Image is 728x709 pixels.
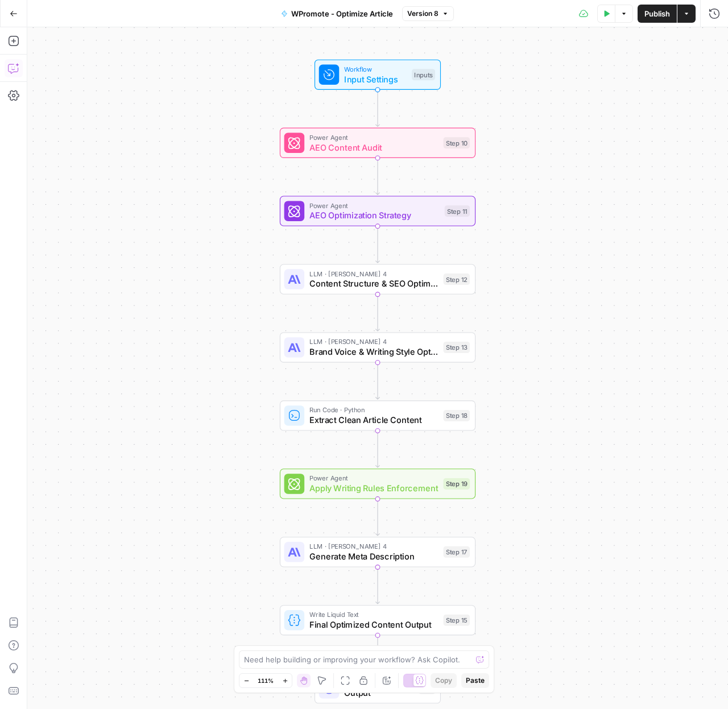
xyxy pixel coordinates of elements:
span: Power Agent [309,200,440,210]
span: AEO Optimization Strategy [309,209,440,222]
span: Generate Meta Description [309,550,439,563]
g: Edge from step_11 to step_12 [376,226,380,263]
div: LLM · [PERSON_NAME] 4Brand Voice & Writing Style OptimizationStep 13 [280,332,475,362]
span: Final Optimized Content Output [309,618,439,631]
div: LLM · [PERSON_NAME] 4Content Structure & SEO OptimizationStep 12 [280,264,475,294]
div: Inputs [412,69,435,80]
div: Power AgentAEO Content AuditStep 10 [280,128,475,158]
span: Publish [644,8,670,19]
button: WPromote - Optimize Article [274,5,400,23]
button: Paste [461,673,489,688]
span: WPromote - Optimize Article [291,8,393,19]
span: Power Agent [309,473,439,483]
div: WorkflowInput SettingsInputs [280,60,475,90]
g: Edge from step_12 to step_13 [376,295,380,331]
span: LLM · [PERSON_NAME] 4 [309,541,439,552]
button: Publish [638,5,677,23]
span: Workflow [344,64,407,74]
span: Power Agent [309,132,439,142]
button: Version 8 [402,6,454,21]
span: 111% [258,676,274,685]
span: Copy [435,675,452,686]
div: End [419,683,435,694]
g: Edge from step_19 to step_17 [376,499,380,536]
div: Step 18 [443,410,470,421]
div: Step 11 [445,205,470,217]
span: Output [344,686,413,699]
span: Version 8 [407,9,439,19]
span: Paste [466,675,485,686]
div: LLM · [PERSON_NAME] 4Generate Meta DescriptionStep 17 [280,537,475,567]
span: Brand Voice & Writing Style Optimization [309,346,439,358]
span: Input Settings [344,73,407,85]
g: Edge from step_17 to step_15 [376,567,380,603]
div: Step 15 [443,615,470,626]
div: Step 19 [443,478,470,490]
div: Step 10 [443,137,470,148]
span: LLM · [PERSON_NAME] 4 [309,337,439,347]
g: Edge from start to step_10 [376,90,380,126]
span: Extract Clean Article Content [309,414,439,426]
g: Edge from step_10 to step_11 [376,158,380,194]
div: Power AgentAEO Optimization StrategyStep 11 [280,196,475,226]
div: Run Code · PythonExtract Clean Article ContentStep 18 [280,400,475,430]
span: Run Code · Python [309,405,439,415]
span: AEO Content Audit [309,141,439,154]
g: Edge from step_13 to step_18 [376,363,380,399]
button: Copy [431,673,457,688]
div: Write Liquid TextFinal Optimized Content OutputStep 15 [280,605,475,635]
span: Write Liquid Text [309,610,439,620]
span: Content Structure & SEO Optimization [309,277,439,290]
div: Step 12 [443,273,470,285]
g: Edge from step_18 to step_19 [376,431,380,467]
span: LLM · [PERSON_NAME] 4 [309,268,439,279]
div: Step 17 [443,546,470,558]
div: Single OutputOutputEnd [280,673,475,703]
span: Apply Writing Rules Enforcement [309,482,439,495]
div: Step 13 [443,342,470,353]
div: Power AgentApply Writing Rules EnforcementStep 19 [280,468,475,499]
